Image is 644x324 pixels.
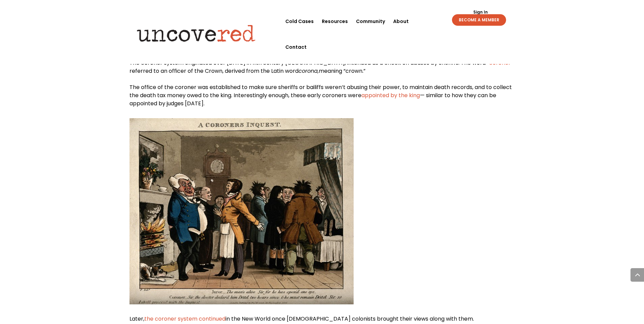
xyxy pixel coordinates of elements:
a: Resources [322,8,348,34]
span: — similar to how they can be appointed by judges [DATE]. [129,91,496,107]
a: Community [356,8,385,34]
span: The coroner system originated over [DATE] in 11th century [GEOGRAPHIC_DATA], intended as a check ... [129,59,489,67]
span: corona, [299,67,319,75]
span: ” referred to an officer of the Crown, derived from the Latin word [129,59,513,75]
a: appointed by the king [361,91,420,99]
span: The office of the coroner was established to make sure sheriffs or bailiffs weren’t abusing their... [129,83,512,99]
a: the coroner system continued [144,315,225,323]
a: Sign In [470,10,492,14]
span: in the New World once [DEMOGRAPHIC_DATA] colonists brought their views along with them. [225,315,474,323]
a: Contact [285,34,307,60]
a: Cold Cases [285,8,314,34]
a: coroner [489,59,511,67]
a: BECOME A MEMBER [452,14,506,26]
a: About [393,8,409,34]
span: Later, [129,315,144,323]
span: meaning “crown.” [319,67,365,75]
img: Uncovered logo [131,20,261,46]
img: coroners-inquest-crop [129,118,354,304]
